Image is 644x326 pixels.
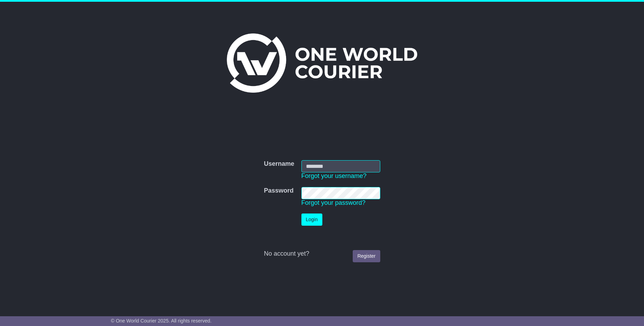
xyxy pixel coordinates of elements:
div: No account yet? [264,250,380,258]
img: One World [227,33,417,93]
button: Login [301,214,322,226]
a: Register [353,250,380,262]
label: Username [264,160,294,168]
a: Forgot your password? [301,199,366,206]
label: Password [264,187,293,195]
span: © One World Courier 2025. All rights reserved. [111,318,212,324]
a: Forgot your username? [301,172,367,179]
